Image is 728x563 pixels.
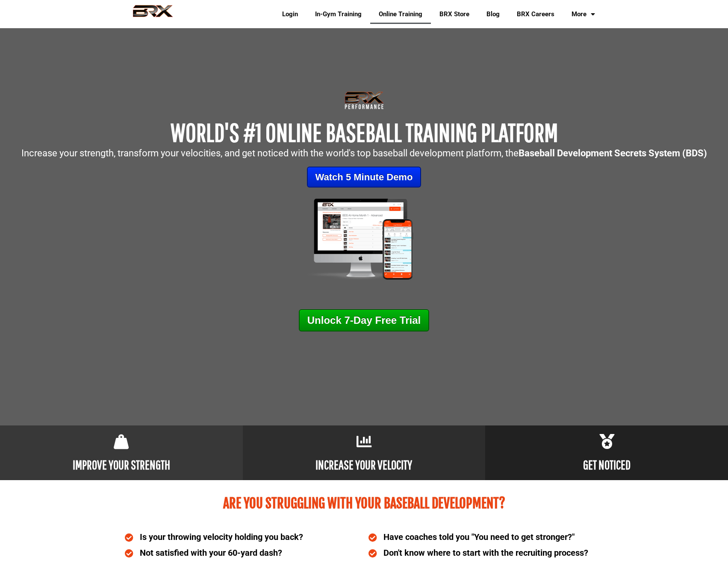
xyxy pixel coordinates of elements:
[315,457,412,472] b: INCREASE YOUR VELOCITY
[125,497,604,510] h2: Are you struggling with your baseball development?
[478,4,508,24] a: Blog
[125,5,181,23] img: BRX Performance
[431,4,478,24] a: BRX Store
[307,4,370,24] a: In-Gym Training
[307,167,421,188] a: Watch 5 Minute Demo
[563,4,604,24] a: More
[296,196,432,282] img: Mockup-2-large
[583,457,631,472] b: GET NOTICED
[370,4,431,24] a: Online Training
[4,149,724,158] p: Increase your strength, transform your velocities, and get noticed with the world's top baseball ...
[125,529,360,545] li: Is your throwing velocity holding you back?
[519,148,707,158] strong: Baseball Development Secrets System (BDS)
[343,90,385,111] img: Transparent-Black-BRX-Logo-White-Performance
[125,545,360,561] li: Not satisfied with your 60-yard dash?
[73,457,170,472] b: IMPROVE YOUR STRENGTH
[171,117,558,147] span: WORLD'S #1 ONLINE BASEBALL TRAINING PLATFORM
[368,529,604,545] li: Have coaches told you "You need to get stronger?"
[508,4,563,24] a: BRX Careers
[274,4,307,24] a: Login
[299,309,429,331] a: Unlock 7-Day Free Trial
[267,4,604,24] div: Navigation Menu
[368,545,604,561] li: Don't know where to start with the recruiting process?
